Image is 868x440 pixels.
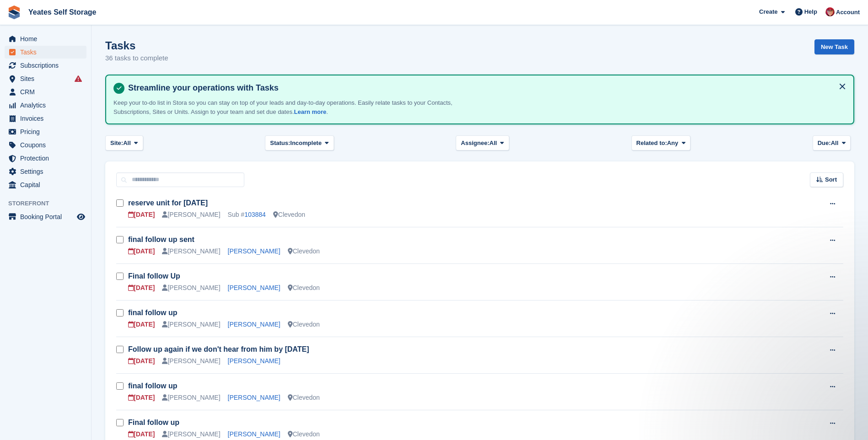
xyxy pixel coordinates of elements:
a: New Task [814,39,854,54]
div: [PERSON_NAME] [162,283,220,293]
a: Follow up again if we don't hear from him by [DATE] [128,345,309,353]
a: menu [5,99,86,112]
span: Invoices [20,112,75,125]
span: Analytics [20,99,75,112]
img: stora-icon-8386f47178a22dfd0bd8f6a31ec36ba5ce8667c1dd55bd0f319d3a0aa187defe.svg [7,5,21,19]
span: Booking Portal [20,210,75,223]
div: [PERSON_NAME] [162,210,220,220]
a: reserve unit for [DATE] [128,199,208,207]
span: Incomplete [290,139,322,148]
span: Any [667,139,679,148]
a: Learn more [294,108,327,115]
a: menu [5,32,86,45]
a: menu [5,165,86,178]
a: Yeates Self Storage [25,5,100,20]
button: Status: Incomplete [265,135,334,150]
span: CRM [20,86,75,98]
div: [DATE] [128,320,155,329]
div: [DATE] [128,393,155,402]
a: final follow up [128,309,178,317]
span: Pricing [20,125,75,138]
a: [PERSON_NAME] [228,394,280,401]
span: Sites [20,72,75,85]
span: Subscriptions [20,59,75,72]
p: 36 tasks to complete [105,53,168,64]
span: Sort [825,175,837,184]
span: Create [759,7,777,16]
div: [DATE] [128,356,155,366]
a: [PERSON_NAME] [228,357,280,365]
p: Keep your to-do list in Stora so you can stay on top of your leads and day-to-day operations. Eas... [113,98,457,116]
span: Protection [20,152,75,165]
a: Final follow up [128,419,179,426]
div: Sub # [228,210,266,220]
a: [PERSON_NAME] [228,430,280,438]
div: Clevedon [288,283,320,293]
span: All [123,139,131,148]
a: Final follow Up [128,272,180,280]
span: Assignee: [461,139,489,148]
a: final follow up [128,382,178,390]
a: [PERSON_NAME] [228,247,280,255]
div: [PERSON_NAME] [162,247,220,256]
span: Settings [20,165,75,178]
button: Site: All [105,135,143,150]
a: menu [5,86,86,98]
span: Help [804,7,817,16]
div: [DATE] [128,429,155,439]
button: Due: All [813,135,851,150]
a: menu [5,112,86,125]
span: Coupons [20,139,75,151]
a: menu [5,152,86,165]
div: [PERSON_NAME] [162,393,220,402]
div: [DATE] [128,247,155,256]
div: [PERSON_NAME] [162,320,220,329]
a: 103884 [244,211,266,218]
div: Clevedon [273,210,305,220]
button: Assignee: All [456,135,509,150]
img: Wendie Tanner [825,7,835,16]
h4: Streamline your operations with Tasks [124,83,846,93]
span: Due: [818,139,831,148]
span: Tasks [20,46,75,59]
span: Storefront [8,199,91,208]
a: menu [5,139,86,151]
button: Related to: Any [631,135,690,150]
span: Capital [20,178,75,191]
a: menu [5,210,86,223]
a: final follow up sent [128,236,194,243]
div: [DATE] [128,210,155,220]
a: menu [5,46,86,59]
div: Clevedon [288,429,320,439]
a: menu [5,72,86,85]
div: [PERSON_NAME] [162,356,220,366]
div: [PERSON_NAME] [162,429,220,439]
span: Account [836,8,860,17]
a: menu [5,125,86,138]
div: [DATE] [128,283,155,293]
span: Status: [270,139,290,148]
span: Related to: [636,139,667,148]
a: [PERSON_NAME] [228,321,280,328]
span: All [831,139,839,148]
a: [PERSON_NAME] [228,284,280,291]
a: menu [5,178,86,191]
a: menu [5,59,86,72]
h1: Tasks [105,39,168,52]
span: Site: [110,139,123,148]
div: Clevedon [288,393,320,402]
div: Clevedon [288,320,320,329]
i: Smart entry sync failures have occurred [75,75,82,82]
span: All [490,139,497,148]
span: Home [20,32,75,45]
a: Preview store [75,211,86,222]
div: Clevedon [288,247,320,256]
